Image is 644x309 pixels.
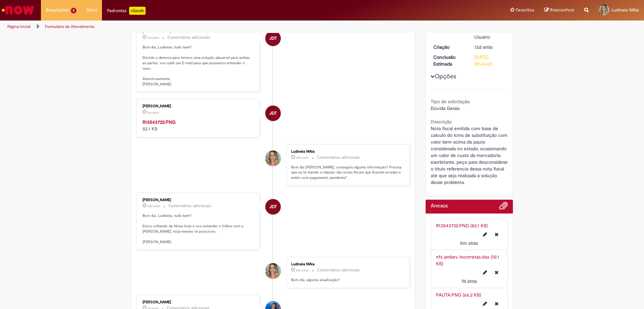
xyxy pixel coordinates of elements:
a: Formulário de Atendimento [45,24,95,29]
time: 30/09/2025 08:52:07 [296,156,309,160]
small: Comentários adicionais [167,35,210,40]
small: Comentários adicionais [317,155,360,160]
a: Rascunhos [544,7,574,13]
dt: Criação [428,44,470,50]
button: Editar nome de arquivo PAUTA.PNG [479,298,491,309]
div: [PERSON_NAME] [143,198,254,202]
h2: Anexos [431,203,448,209]
ul: Trilhas de página [5,21,424,33]
span: 13d atrás [474,44,492,50]
small: Comentários adicionais [168,203,211,209]
div: Pendente Usuário [474,27,505,40]
small: Comentários adicionais [317,267,360,273]
span: 22h atrás [148,204,160,208]
button: Editar nome de arquivo nfs ambev incorretas.xlsx [479,267,491,278]
p: Bom dia, Ludineia, tudo bem? Estou voltando de férias hoje e vou entender o follow com a [PERSON_... [143,213,254,245]
span: Rascunhos [550,7,574,13]
time: 29/09/2025 10:57:35 [296,268,309,272]
a: R13543722.PNG (82.1 KB) [436,223,488,229]
p: Bom dia, Ludineia, tudo bem? Devido a demora para termos uma solução plausível para ambas as part... [143,45,254,87]
time: 30/09/2025 09:06:10 [148,111,159,115]
span: 2 [71,8,76,13]
dt: Conclusão Estimada [428,54,470,67]
span: JDT [269,105,277,121]
time: 17/09/2025 13:50:21 [474,44,492,50]
div: [DATE] 09:46:02 [474,54,505,67]
div: 17/09/2025 13:50:21 [474,44,505,50]
button: Excluir nfs ambev incorretas.xlsx [491,267,502,278]
span: More [87,7,97,13]
button: Excluir R13543722.PNG [491,229,502,240]
p: +GenAi [129,7,146,15]
div: 82.1 KB [143,119,254,132]
button: Adicionar anexos [499,201,508,214]
div: [PERSON_NAME] [143,104,254,108]
a: R13543722.PNG [143,119,175,125]
button: Editar nome de arquivo R13543722.PNG [479,229,491,240]
span: 19m atrás [296,156,309,160]
b: Descrição [431,119,452,125]
span: Nota fiscal emitida com base de calculo do Icms de substituição com valor bem acima da pauta cons... [431,125,509,185]
span: 22h atrás [296,268,309,272]
div: [PERSON_NAME] [143,300,254,304]
div: JOAO DAMASCENO TEIXEIRA [265,31,281,46]
time: 30/09/2025 09:06:10 [460,240,478,246]
div: Ludineia MAia [291,150,403,154]
time: 23/09/2025 09:12:30 [461,278,477,284]
span: Dúvida Gerais [431,105,460,111]
a: Página inicial [7,24,31,29]
p: Bom dia [PERSON_NAME], conseguiu alguma informação? Precisa que eu te mando a relação das notas f... [291,165,403,181]
p: Bom dia, alguma atualização? [291,277,403,283]
span: 3m atrás [148,36,159,40]
time: 30/09/2025 09:07:23 [148,36,159,40]
div: Padroniza [107,7,146,15]
span: 5m atrás [148,111,159,115]
b: Tipo de solicitação [431,99,470,105]
div: Ludineia MAia [291,262,403,266]
div: Ludineia MAia [265,263,281,279]
img: ServiceNow [1,3,35,17]
span: Ludineia MAia [611,7,639,13]
span: Requisições [46,7,69,13]
div: JOAO DAMASCENO TEIXEIRA [265,199,281,215]
a: PAUTA.PNG (66.2 KB) [436,292,481,298]
button: Excluir PAUTA.PNG [491,298,502,309]
span: 5m atrás [460,240,478,246]
span: Favoritos [516,7,534,13]
span: JDT [269,199,277,215]
div: Ludineia MAia [265,151,281,166]
span: 7d atrás [461,278,477,284]
span: JDT [269,30,277,46]
div: JOAO DAMASCENO TEIXEIRA [265,106,281,121]
time: 29/09/2025 11:33:04 [148,204,160,208]
a: nfs ambev incorretas.xlsx (10.1 KB) [436,254,499,267]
